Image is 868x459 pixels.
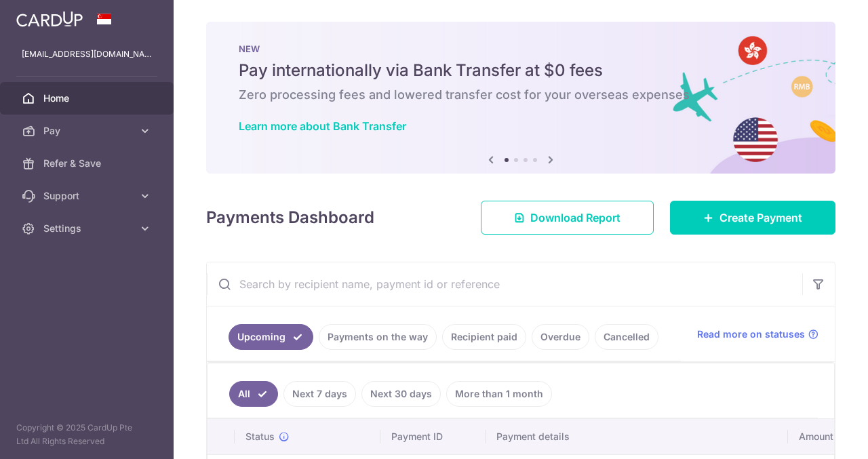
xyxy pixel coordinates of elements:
a: Recipient paid [442,324,526,350]
span: Pay [43,124,133,138]
span: Support [43,189,133,203]
iframe: Opens a widget where you can find more information [781,418,854,452]
a: Cancelled [595,324,658,350]
p: NEW [239,43,803,54]
a: Overdue [532,324,589,350]
span: Settings [43,222,133,235]
a: Download Report [481,201,654,235]
a: All [229,381,278,407]
span: Create Payment [719,209,802,226]
input: Search by recipient name, payment id or reference [207,262,802,306]
img: CardUp [16,11,83,27]
h4: Payments Dashboard [206,205,374,230]
a: More than 1 month [446,381,552,407]
img: Bank transfer banner [206,22,835,174]
a: Upcoming [229,324,313,350]
span: Download Report [530,209,620,226]
span: Status [245,430,275,443]
a: Next 30 days [361,381,441,407]
a: Payments on the way [319,324,437,350]
span: Refer & Save [43,157,133,170]
span: Home [43,92,133,105]
span: Read more on statuses [697,327,805,341]
a: Read more on statuses [697,327,818,341]
th: Payment ID [380,419,486,454]
h5: Pay internationally via Bank Transfer at $0 fees [239,60,803,81]
a: Learn more about Bank Transfer [239,119,406,133]
h6: Zero processing fees and lowered transfer cost for your overseas expenses [239,87,803,103]
a: Create Payment [670,201,835,235]
p: [EMAIL_ADDRESS][DOMAIN_NAME] [22,47,152,61]
a: Next 7 days [283,381,356,407]
th: Payment details [486,419,788,454]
